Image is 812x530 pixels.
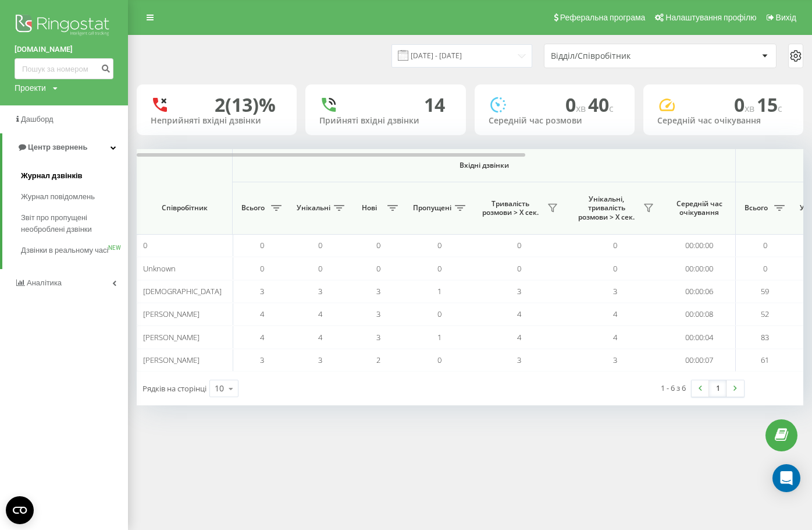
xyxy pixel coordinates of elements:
div: Середній час розмови [489,116,621,126]
span: 3 [376,286,380,296]
span: 0 [318,240,322,250]
span: 4 [318,309,322,319]
span: 15 [757,92,782,117]
span: 0 [260,240,264,250]
span: Вхідні дзвінки [263,161,705,170]
span: 3 [613,286,617,296]
td: 00:00:07 [663,349,736,372]
span: 0 [734,92,757,117]
span: 4 [260,332,264,342]
span: 4 [613,309,617,319]
span: 59 [761,286,769,296]
span: Середній час очікування [672,199,726,217]
a: Центр звернень [2,133,128,161]
span: 3 [318,286,322,296]
span: 3 [613,355,617,365]
a: Дзвінки в реальному часіNEW [21,240,128,261]
div: Прийняті вхідні дзвінки [319,116,451,126]
span: Дашборд [21,115,54,123]
span: 0 [763,263,767,274]
span: 0 [565,92,588,117]
span: 0 [517,263,521,274]
span: 52 [761,309,769,319]
div: Середній час очікування [657,116,789,126]
span: 0 [143,240,147,250]
span: 0 [437,263,441,274]
span: Аналiтика [27,278,62,287]
td: 00:00:00 [663,257,736,280]
span: 0 [437,355,441,365]
span: Унікальні, тривалість розмови > Х сек. [573,195,640,222]
span: 3 [318,355,322,365]
span: 1 [437,332,441,342]
a: 1 [709,380,726,397]
span: Unknown [143,263,176,274]
span: 0 [318,263,322,274]
div: Проекти [15,82,46,94]
span: 3 [376,332,380,342]
span: 3 [517,286,521,296]
span: 61 [761,355,769,365]
span: 83 [761,332,769,342]
div: 14 [424,94,445,116]
span: 4 [517,332,521,342]
span: c [609,102,614,115]
span: Всього [238,203,268,213]
td: 00:00:08 [663,303,736,326]
span: 4 [517,309,521,319]
div: 2 (13)% [215,94,276,116]
span: Тривалість розмови > Х сек. [477,199,544,217]
div: 1 - 6 з 6 [661,382,686,394]
span: Реферальна програма [560,13,646,22]
span: Налаштування профілю [665,13,756,22]
span: Унікальні [297,203,330,213]
span: Співробітник [147,203,222,213]
span: 3 [376,309,380,319]
button: Open CMP widget [6,496,34,524]
span: Центр звернень [28,143,87,151]
td: 00:00:00 [663,234,736,257]
span: c [778,102,782,115]
span: 0 [376,263,380,274]
span: хв [576,102,588,115]
span: [PERSON_NAME] [143,332,200,342]
span: 2 [376,355,380,365]
span: Дзвінки в реальному часі [21,245,108,256]
a: Звіт про пропущені необроблені дзвінки [21,207,128,240]
img: Ringostat logo [15,12,113,41]
span: 4 [613,332,617,342]
span: Звіт про пропущені необроблені дзвінки [21,212,122,235]
input: Пошук за номером [15,58,113,79]
span: [PERSON_NAME] [143,309,200,319]
span: 3 [260,355,264,365]
div: Неприйняті вхідні дзвінки [151,116,283,126]
span: 3 [260,286,264,296]
span: хв [745,102,757,115]
a: [DOMAIN_NAME] [15,44,113,55]
span: 0 [260,263,264,274]
span: 0 [437,309,441,319]
span: 3 [517,355,521,365]
span: 40 [588,92,614,117]
div: Відділ/Співробітник [551,51,690,61]
span: 0 [613,263,617,274]
span: [PERSON_NAME] [143,355,200,365]
td: 00:00:04 [663,326,736,348]
span: 0 [437,240,441,250]
span: Нові [355,203,384,213]
a: Журнал повідомлень [21,186,128,207]
span: 4 [318,332,322,342]
span: Журнал повідомлень [21,191,95,203]
span: 0 [613,240,617,250]
span: Пропущені [413,203,451,213]
span: 0 [376,240,380,250]
span: Рядків на сторінці [143,383,206,394]
span: Вихід [776,13,796,22]
span: 0 [517,240,521,250]
span: 4 [260,309,264,319]
td: 00:00:06 [663,280,736,303]
span: 0 [763,240,767,250]
span: Всього [742,203,771,213]
span: Журнал дзвінків [21,170,83,182]
a: Журнал дзвінків [21,165,128,186]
